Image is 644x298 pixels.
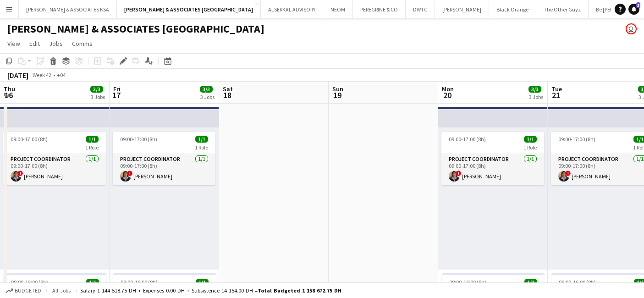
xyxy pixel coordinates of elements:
span: 08:00-16:00 (8h) [121,279,158,286]
div: 3 Jobs [91,94,105,100]
span: 09:00-17:00 (8h) [558,136,595,143]
span: All jobs [50,287,72,294]
span: 08:00-16:00 (8h) [11,279,48,286]
span: 3/3 [90,86,103,93]
div: +04 [57,72,66,78]
app-job-card: 09:00-17:00 (8h)1/11 RoleProject Coordinator1/109:00-17:00 (8h)![PERSON_NAME] [441,132,544,185]
span: 16 [2,90,15,100]
span: 1/1 [524,279,537,286]
span: 08:00-16:00 (8h) [449,279,486,286]
a: Comms [68,38,96,50]
a: Jobs [45,38,66,50]
div: 3 Jobs [529,94,543,100]
button: [PERSON_NAME] [435,0,489,18]
span: Edit [29,39,40,48]
button: PEREGRINE & CO [353,0,406,18]
span: 20 [440,90,454,100]
div: Salary 1 144 518.75 DH + Expenses 0.00 DH + Subsistence 14 154.00 DH = [80,287,341,294]
button: [PERSON_NAME] & ASSOCIATES KSA [19,0,117,18]
span: 1 Role [523,144,537,151]
app-card-role: Project Coordinator1/109:00-17:00 (8h)![PERSON_NAME] [113,154,215,185]
span: ! [456,171,461,176]
a: View [4,38,24,50]
button: ALSERKAL ADVISORY [261,0,323,18]
app-job-card: 09:00-17:00 (8h)1/11 RoleProject Coordinator1/109:00-17:00 (8h)![PERSON_NAME] [113,132,215,185]
span: 09:00-17:00 (8h) [120,136,157,143]
span: 3/3 [200,86,213,93]
span: Week 42 [30,72,53,78]
app-card-role: Project Coordinator1/109:00-17:00 (8h)![PERSON_NAME] [3,154,106,185]
span: 17 [112,90,121,100]
span: 1/1 [196,279,209,286]
span: Comms [72,39,93,48]
app-job-card: 09:00-17:00 (8h)1/11 RoleProject Coordinator1/109:00-17:00 (8h)![PERSON_NAME] [3,132,106,185]
button: The Other Guyz [536,0,589,18]
div: 3 Jobs [200,94,215,100]
span: 08:00-16:00 (8h) [559,279,596,286]
span: 1/1 [86,136,99,143]
span: ! [127,171,132,176]
div: [DATE] [7,71,28,80]
span: Tue [551,85,562,93]
span: 21 [550,90,562,100]
span: View [7,39,20,48]
span: 1 Role [85,144,99,151]
span: 19 [331,90,343,100]
button: [PERSON_NAME] & ASSOCIATES [GEOGRAPHIC_DATA] [117,0,261,18]
span: 1/1 [195,136,208,143]
app-user-avatar: Glenda Castelino [626,23,637,34]
a: 3 [628,4,639,15]
span: 18 [221,90,233,100]
a: Edit [26,38,44,50]
span: Budgeted [15,287,41,294]
span: ! [565,171,571,176]
span: 3 [636,2,640,8]
button: DWTC [406,0,435,18]
h1: [PERSON_NAME] & ASSOCIATES [GEOGRAPHIC_DATA] [7,22,264,36]
span: 1 Role [195,144,208,151]
button: Black Orange [489,0,536,18]
span: Total Budgeted 1 158 672.75 DH [258,287,341,294]
button: Budgeted [5,286,43,296]
span: ! [17,171,23,176]
span: Mon [442,85,454,93]
span: Jobs [49,39,63,48]
span: 1/1 [86,279,99,286]
button: NEOM [323,0,353,18]
span: 09:00-17:00 (8h) [449,136,486,143]
span: 09:00-17:00 (8h) [11,136,48,143]
span: Thu [4,85,15,93]
span: 1/1 [524,136,537,143]
app-card-role: Project Coordinator1/109:00-17:00 (8h)![PERSON_NAME] [441,154,544,185]
span: Fri [113,85,121,93]
span: Sat [223,85,233,93]
span: Sun [332,85,343,93]
span: 3/3 [528,86,541,93]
